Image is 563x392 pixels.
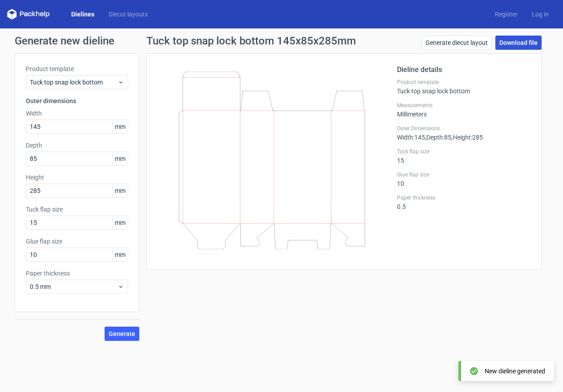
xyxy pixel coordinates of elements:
label: Depth [26,141,128,150]
span: mm [112,152,128,165]
span: , Height : 285 [451,134,483,141]
div: Millimeters [397,102,531,118]
span: 0.5 mm [30,282,117,291]
div: 15 [397,148,531,164]
label: Tuck flap size [26,205,128,214]
h2: Dieline details [397,64,531,75]
label: Width [26,109,128,118]
label: Paper thickness [397,194,531,201]
label: Glue flap size [397,171,531,178]
div: Tuck top snap lock bottom [397,79,531,95]
div: New dieline generated [485,367,545,376]
h1: Generate new dieline [15,36,549,46]
label: Glue flap size [26,237,128,246]
div: 0.5 [397,194,531,210]
span: mm [112,120,128,133]
button: Generate [105,327,139,341]
a: Register [488,10,525,19]
span: mm [112,184,128,197]
span: Tuck top snap lock bottom [30,78,117,87]
label: Measurements [397,102,531,109]
a: Download file [495,36,542,50]
label: Tuck flap size [397,148,531,155]
span: mm [112,216,128,229]
span: mm [112,248,128,261]
a: Log in [525,10,556,19]
a: Diecut layouts [101,10,155,19]
a: Generate diecut layout [421,36,492,50]
span: Width : 145 [397,134,425,141]
label: Height [26,173,128,182]
span: Generate [109,331,135,337]
label: Outer Dimensions [397,125,531,132]
label: Product template [397,79,531,86]
span: , Depth : 85 [425,134,451,141]
h1: Tuck top snap lock bottom 145x85x285mm [146,36,356,46]
label: Product template [26,64,128,73]
a: Dielines [64,10,101,19]
label: Paper thickness [26,269,128,278]
h3: Outer dimensions [26,96,128,105]
div: 10 [397,171,531,187]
